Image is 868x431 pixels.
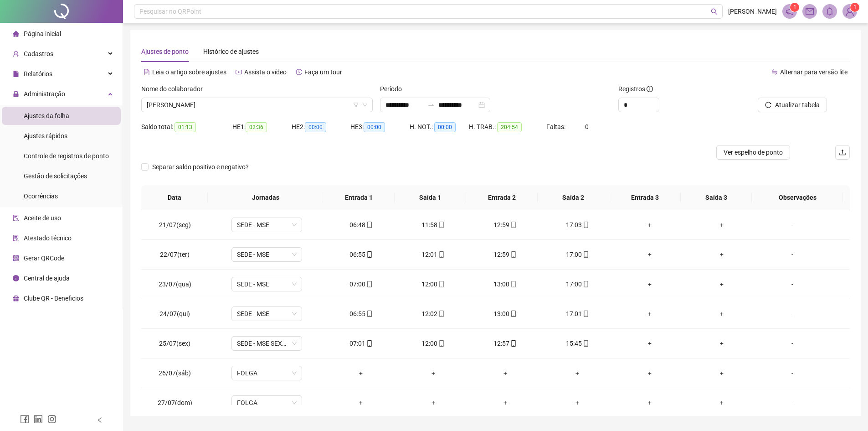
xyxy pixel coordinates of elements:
div: + [621,368,678,378]
span: Leia o artigo sobre ajustes [152,68,226,76]
span: Histórico de ajustes [203,48,259,55]
span: Atualizar tabela [775,100,820,110]
span: Aceite de uso [24,214,61,222]
span: 00:00 [434,122,456,132]
span: Ajustes rápidos [24,132,67,140]
span: mobile [437,222,445,228]
div: 12:57 [477,338,534,348]
label: Nome do colaborador [141,84,209,94]
span: 1 [793,4,796,10]
span: instagram [47,415,56,424]
div: 13:00 [477,309,534,319]
div: + [693,368,750,378]
th: Saída 2 [538,185,609,210]
span: qrcode [13,255,19,261]
span: mobile [437,281,445,287]
span: 00:00 [305,122,326,132]
div: + [404,398,462,408]
span: Alternar para versão lite [780,68,847,76]
span: mobile [437,251,445,258]
span: Relatórios [24,70,52,78]
div: - [765,279,819,289]
span: mobile [365,251,373,258]
span: bell [826,7,834,16]
div: + [332,368,390,378]
span: mobile [582,251,589,258]
span: info-circle [13,275,19,281]
span: mobile [437,311,445,317]
div: H. NOT.: [410,122,469,132]
span: Faça um tour [304,68,342,76]
span: Ajustes de ponto [141,48,189,55]
th: Entrada 2 [466,185,538,210]
div: 07:00 [332,279,390,289]
div: Saldo total: [141,122,232,132]
span: facebook [20,415,29,424]
span: Gestão de solicitações [24,172,87,180]
div: 11:58 [404,220,462,230]
span: Faltas: [546,123,567,130]
span: audit [13,215,19,221]
span: swap [771,69,778,75]
span: mail [806,7,814,16]
div: + [621,249,678,260]
div: 12:59 [477,249,534,260]
span: 21/07(seg) [159,221,191,228]
span: Administração [24,90,65,98]
div: + [693,249,750,260]
div: - [765,398,819,408]
span: lock [13,91,19,97]
div: 15:45 [549,338,606,348]
span: youtube [236,69,242,75]
span: Ajustes da folha [24,112,69,119]
span: filter [353,102,359,108]
th: Jornadas [208,185,323,210]
span: solution [13,235,19,241]
div: 06:55 [332,249,390,260]
span: Registros [618,84,653,94]
div: + [549,398,606,408]
span: mobile [365,311,373,317]
div: - [765,309,819,319]
span: mobile [365,222,373,228]
span: mobile [509,281,517,287]
div: 12:00 [404,338,462,348]
span: FOLGA [237,366,297,380]
span: mobile [509,340,517,347]
span: to [427,101,435,109]
span: mobile [509,222,517,228]
span: Cadastros [24,50,53,57]
div: + [621,279,678,289]
span: search [711,8,718,15]
span: upload [839,149,846,156]
span: swap-right [427,101,435,109]
div: HE 2: [292,122,351,132]
span: SEDE - MSE [237,218,297,232]
div: + [693,309,750,319]
th: Data [141,185,208,210]
span: 204:54 [497,122,522,132]
div: 06:48 [332,220,390,230]
div: - [765,338,819,348]
sup: 1 [790,3,799,12]
th: Saída 1 [395,185,466,210]
span: gift [13,295,19,301]
span: SEDE - MSE [237,277,297,291]
span: mobile [582,311,589,317]
span: mobile [582,340,589,347]
div: 06:55 [332,309,390,319]
span: linkedin [34,415,43,424]
span: info-circle [647,86,653,92]
th: Observações [752,185,843,210]
span: 22/07(ter) [160,251,190,258]
div: + [693,220,750,230]
div: + [477,398,534,408]
div: 17:00 [549,249,606,260]
div: + [477,368,534,378]
span: history [296,69,302,75]
div: + [549,368,606,378]
sup: Atualize o seu contato no menu Meus Dados [850,3,859,12]
span: 00:00 [364,122,385,132]
div: 07:01 [332,338,390,348]
span: Gerar QRCode [24,254,64,262]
